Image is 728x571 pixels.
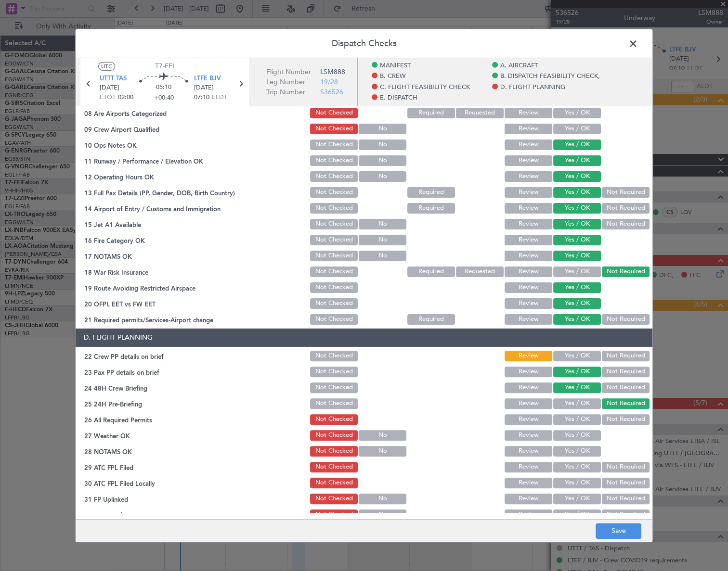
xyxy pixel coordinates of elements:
[596,523,641,539] button: Save
[553,139,601,150] button: Yes / OK
[553,123,601,134] button: Yes / OK
[505,445,552,456] button: Review
[602,461,650,472] button: Not Required
[505,250,552,261] button: Review
[602,314,650,324] button: Not Required
[602,350,650,361] button: Not Required
[602,414,650,424] button: Not Required
[505,171,552,181] button: Review
[553,398,601,408] button: Yes / OK
[553,366,601,377] button: Yes / OK
[553,477,601,488] button: Yes / OK
[505,382,552,393] button: Review
[505,298,552,308] button: Review
[505,203,552,213] button: Review
[553,107,601,118] button: Yes / OK
[505,461,552,472] button: Review
[553,282,601,292] button: Yes / OK
[602,493,650,504] button: Not Required
[553,218,601,229] button: Yes / OK
[505,350,552,361] button: Review
[602,218,650,229] button: Not Required
[505,234,552,245] button: Review
[505,493,552,504] button: Review
[553,171,601,181] button: Yes / OK
[553,298,601,308] button: Yes / OK
[505,509,552,520] button: Review
[602,366,650,377] button: Not Required
[505,366,552,377] button: Review
[505,266,552,277] button: Review
[505,314,552,324] button: Review
[602,398,650,408] button: Not Required
[602,382,650,393] button: Not Required
[500,72,600,81] span: B. DISPATCH FEASIBILITY CHECK,
[602,187,650,197] button: Not Required
[553,461,601,472] button: Yes / OK
[553,250,601,261] button: Yes / OK
[500,82,565,92] span: D. FLIGHT PLANNING
[505,477,552,488] button: Review
[505,430,552,440] button: Review
[602,266,650,277] button: Not Required
[553,266,601,277] button: Yes / OK
[553,493,601,504] button: Yes / OK
[505,218,552,229] button: Review
[505,187,552,197] button: Review
[553,314,601,324] button: Yes / OK
[553,382,601,393] button: Yes / OK
[553,350,601,361] button: Yes / OK
[553,414,601,424] button: Yes / OK
[553,509,601,520] button: Yes / OK
[505,155,552,165] button: Review
[553,203,601,213] button: Yes / OK
[553,445,601,456] button: Yes / OK
[602,203,650,213] button: Not Required
[553,234,601,245] button: Yes / OK
[505,123,552,134] button: Review
[602,477,650,488] button: Not Required
[505,107,552,118] button: Review
[505,414,552,424] button: Review
[553,187,601,197] button: Yes / OK
[505,139,552,150] button: Review
[553,430,601,440] button: Yes / OK
[76,29,652,58] header: Dispatch Checks
[505,398,552,408] button: Review
[553,155,601,165] button: Yes / OK
[505,282,552,292] button: Review
[602,509,650,520] button: Not Required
